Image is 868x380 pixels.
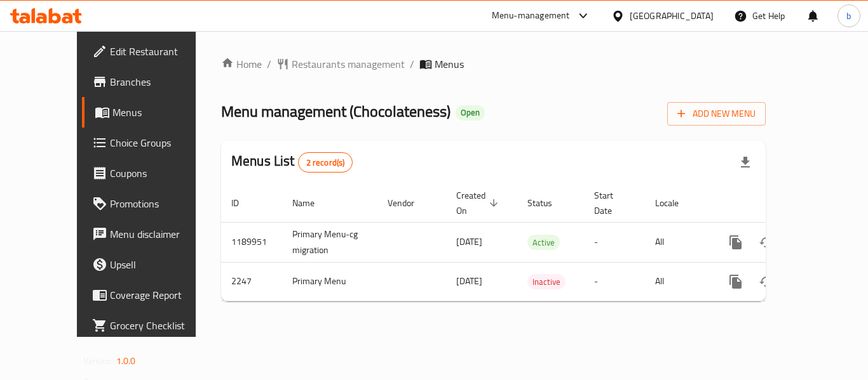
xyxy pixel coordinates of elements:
[110,166,212,181] span: Coupons
[82,36,222,67] a: Edit Restaurant
[231,195,255,211] span: ID
[82,158,222,188] a: Coupons
[677,106,756,122] span: Add New Menu
[110,74,212,89] span: Branches
[267,56,271,72] li: /
[388,195,431,211] span: Vendor
[456,233,482,250] span: [DATE]
[655,195,695,211] span: Locale
[730,147,761,178] div: Export file
[110,287,212,303] span: Coverage Report
[82,67,222,97] a: Branches
[83,353,114,369] span: Version:
[751,266,782,297] button: Change Status
[410,56,414,72] li: /
[221,222,282,262] td: 1189951
[221,184,853,301] table: enhanced table
[584,222,645,262] td: -
[527,275,566,289] span: Inactive
[221,56,262,72] a: Home
[846,9,851,23] span: b
[456,107,485,118] span: Open
[292,56,405,72] span: Restaurants management
[594,188,630,218] span: Start Date
[435,56,464,72] span: Menus
[721,227,751,258] button: more
[299,157,353,169] span: 2 record(s)
[282,222,377,262] td: Primary Menu-cg migration
[221,97,451,126] span: Menu management ( Chocolateness )
[82,219,222,249] a: Menu disclaimer
[721,266,751,297] button: more
[298,152,353,173] div: Total records count
[456,105,485,121] div: Open
[231,152,353,173] h2: Menus List
[527,274,566,289] div: Inactive
[276,56,405,72] a: Restaurants management
[282,262,377,301] td: Primary Menu
[292,195,331,211] span: Name
[82,310,222,341] a: Grocery Checklist
[116,353,136,369] span: 1.0.0
[751,227,782,258] button: Change Status
[82,97,222,128] a: Menus
[82,128,222,158] a: Choice Groups
[492,8,570,23] div: Menu-management
[82,188,222,219] a: Promotions
[82,249,222,280] a: Upsell
[82,280,222,310] a: Coverage Report
[527,235,560,250] div: Active
[221,262,282,301] td: 2247
[110,257,212,272] span: Upsell
[110,196,212,211] span: Promotions
[110,226,212,242] span: Menu disclaimer
[645,222,710,262] td: All
[110,44,212,59] span: Edit Restaurant
[527,235,560,250] span: Active
[456,273,482,289] span: [DATE]
[112,105,212,120] span: Menus
[110,318,212,333] span: Grocery Checklist
[710,184,853,223] th: Actions
[527,195,569,211] span: Status
[110,135,212,150] span: Choice Groups
[584,262,645,301] td: -
[221,56,766,72] nav: breadcrumb
[645,262,710,301] td: All
[456,188,502,218] span: Created On
[667,102,766,126] button: Add New Menu
[630,9,714,23] div: [GEOGRAPHIC_DATA]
